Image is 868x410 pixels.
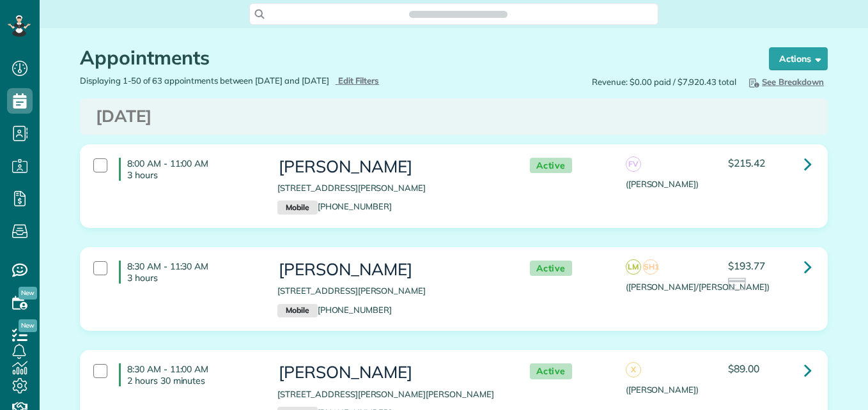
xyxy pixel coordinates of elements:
[80,47,745,68] h1: Appointments
[626,384,699,395] span: ([PERSON_NAME])
[338,75,380,86] span: Edit Filters
[96,107,812,126] h3: [DATE]
[422,8,494,20] span: Search ZenMaid…
[127,375,258,386] p: 2 hours 30 minutes
[769,47,828,70] button: Actions
[530,261,572,277] span: Active
[19,319,37,332] span: New
[626,362,641,377] span: X
[70,75,454,87] div: Displaying 1-50 of 63 appointments between [DATE] and [DATE]
[277,261,504,279] h3: [PERSON_NAME]
[728,362,759,375] span: $89.00
[626,282,770,292] span: ([PERSON_NAME]/[PERSON_NAME])
[626,156,641,172] span: FV
[277,201,392,211] a: Mobile[PHONE_NUMBER]
[277,305,392,315] a: Mobile[PHONE_NUMBER]
[728,156,765,169] span: $215.42
[592,76,736,88] span: Revenue: $0.00 paid / $7,920.43 total
[277,158,504,176] h3: [PERSON_NAME]
[626,259,641,275] span: LM
[127,169,258,181] p: 3 hours
[277,388,504,400] p: [STREET_ADDRESS][PERSON_NAME][PERSON_NAME]
[119,363,258,386] h4: 8:30 AM - 11:00 AM
[277,182,504,194] p: [STREET_ADDRESS][PERSON_NAME]
[743,75,828,89] button: See Breakdown
[728,278,747,292] img: icon_credit_card_neutral-3d9a980bd25ce6dbb0f2033d7200983694762465c175678fcbc2d8f4bc43548e.png
[626,179,699,189] span: ([PERSON_NAME])
[277,363,504,382] h3: [PERSON_NAME]
[530,363,572,379] span: Active
[119,261,258,284] h4: 8:30 AM - 11:30 AM
[530,158,572,174] span: Active
[127,272,258,284] p: 3 hours
[119,158,258,181] h4: 8:00 AM - 11:00 AM
[19,287,37,300] span: New
[747,77,824,87] span: See Breakdown
[336,75,380,86] a: Edit Filters
[728,259,765,272] span: $193.77
[277,285,504,297] p: [STREET_ADDRESS][PERSON_NAME]
[643,259,658,275] span: SH1
[277,304,317,318] small: Mobile
[277,201,317,215] small: Mobile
